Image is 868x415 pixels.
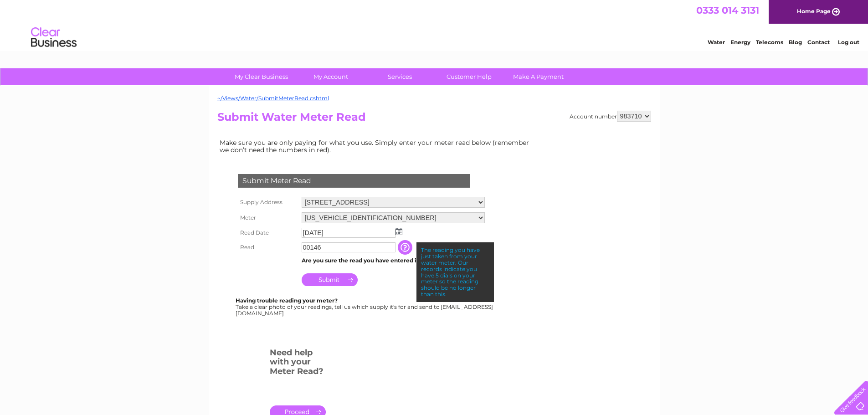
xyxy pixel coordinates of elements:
div: Take a clear photo of your readings, tell us which supply it's for and send to [EMAIL_ADDRESS][DO... [236,297,494,316]
img: ... [395,228,402,235]
a: Log out [838,39,859,46]
a: Energy [730,39,750,46]
a: Customer Help [431,68,507,85]
div: Submit Meter Read [238,174,470,188]
a: ~/Views/Water/SubmitMeterRead.cshtml [217,95,329,102]
input: Submit [302,273,358,286]
a: Blog [789,39,802,46]
th: Supply Address [236,195,299,210]
h2: Submit Water Meter Read [217,111,651,128]
img: logo.png [31,24,77,51]
th: Read Date [236,225,299,240]
a: 0333 014 3131 [696,5,759,16]
div: Account number [570,111,651,122]
div: Clear Business is a trading name of Verastar Limited (registered in [GEOGRAPHIC_DATA] No. 3667643... [219,5,650,44]
div: The reading you have just taken from your water meter. Our records indicate you have 5 dials on y... [416,242,494,302]
a: My Clear Business [224,68,299,85]
h3: Need help with your Meter Read? [270,346,326,381]
td: Make sure you are only paying for what you use. Simply enter your meter read below (remember we d... [217,137,536,156]
th: Meter [236,210,299,225]
a: Telecoms [756,39,783,46]
td: Are you sure the read you have entered is correct? [299,255,487,266]
b: Having trouble reading your meter? [236,297,338,304]
a: Contact [807,39,830,46]
a: Water [708,39,725,46]
a: My Account [293,68,368,85]
th: Read [236,240,299,255]
input: Information [398,240,414,255]
a: Services [362,68,437,85]
a: Make A Payment [501,68,576,85]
